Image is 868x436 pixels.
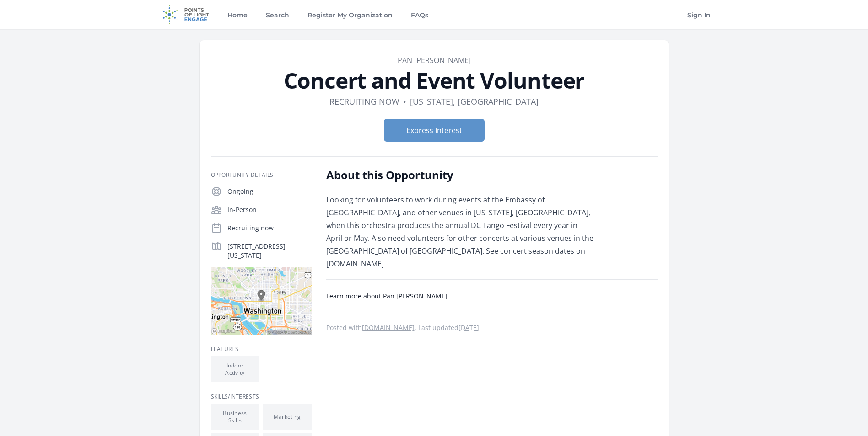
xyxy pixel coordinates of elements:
[211,171,312,179] h3: Opportunity Details
[362,323,415,332] a: [DOMAIN_NAME]
[384,119,485,142] button: Express Interest
[410,95,539,108] dd: [US_STATE], [GEOGRAPHIC_DATA]
[326,324,658,331] p: Posted with . Last updated .
[329,95,399,108] dd: Recruiting now
[326,168,594,182] h2: About this Opportunity
[211,346,312,353] h3: Features
[211,69,658,91] h1: Concert and Event Volunteer
[227,187,312,196] p: Ongoing
[211,404,259,430] li: Business Skills
[403,95,406,108] div: •
[326,193,594,270] p: Looking for volunteers to work during events at the Embassy of [GEOGRAPHIC_DATA], and other venue...
[211,356,259,382] li: Indoor Activity
[227,223,312,233] p: Recruiting now
[211,393,312,400] h3: Skills/Interests
[263,404,312,430] li: Marketing
[227,205,312,214] p: In-Person
[326,292,447,300] a: Learn more about Pan [PERSON_NAME]
[458,323,479,332] abbr: Thu, Nov 14, 2024 2:30 PM
[211,267,312,335] img: Map
[227,242,312,260] p: [STREET_ADDRESS][US_STATE]
[398,55,471,65] a: Pan [PERSON_NAME]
